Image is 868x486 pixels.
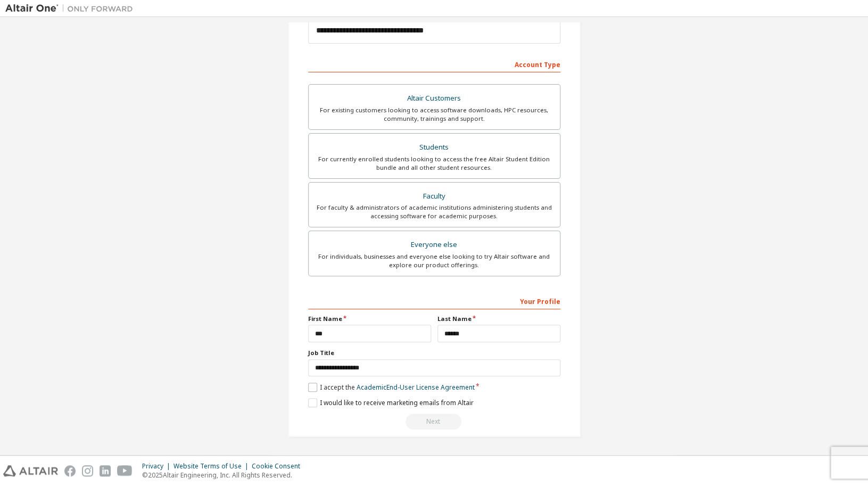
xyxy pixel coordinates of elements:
[308,315,431,323] label: First Name
[315,203,553,220] div: For faculty & administrators of academic institutions administering students and accessing softwa...
[308,292,560,309] div: Your Profile
[315,91,553,106] div: Altair Customers
[308,383,475,392] label: I accept the
[117,465,133,476] img: youtube.svg
[142,471,307,480] p: © 2025 Altair Engineering, Inc. All Rights Reserved.
[100,465,111,476] img: linkedin.svg
[308,55,560,72] div: Account Type
[64,465,76,476] img: facebook.svg
[315,252,553,269] div: For individuals, businesses and everyone else looking to try Altair software and explore our prod...
[437,315,560,323] label: Last Name
[315,140,553,155] div: Students
[308,349,560,357] label: Job Title
[315,106,553,123] div: For existing customers looking to access software downloads, HPC resources, community, trainings ...
[5,3,138,14] img: Altair One
[315,189,553,204] div: Faculty
[3,465,58,476] img: altair_logo.svg
[308,414,560,430] div: Read and acccept EULA to continue
[82,465,93,476] img: instagram.svg
[308,398,474,407] label: I would like to receive marketing emails from Altair
[315,237,553,252] div: Everyone else
[173,462,252,471] div: Website Terms of Use
[315,155,553,172] div: For currently enrolled students looking to access the free Altair Student Edition bundle and all ...
[357,383,475,392] a: Academic End-User License Agreement
[252,462,307,471] div: Cookie Consent
[142,462,173,471] div: Privacy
